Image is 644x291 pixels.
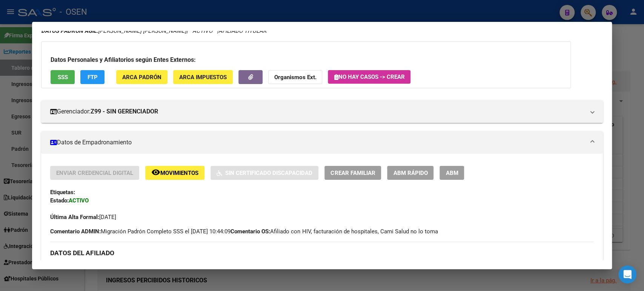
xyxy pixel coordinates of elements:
[50,227,231,236] span: Migración Padrón Completo SSS el [DATE] 10:44:09
[122,74,161,81] span: ARCA Padrón
[179,74,227,81] span: ARCA Impuestos
[80,70,105,84] button: FTP
[88,74,98,81] span: FTP
[268,70,322,84] button: Organismos Ext.
[218,28,266,34] span: AFILIADO TITULAR
[51,55,561,64] h3: Datos Personales y Afiliatorios según Entes Externos:
[41,28,98,34] strong: DATOS PADRÓN ÁGIL:
[50,197,69,204] strong: Estado:
[116,70,168,84] button: ARCA Padrón
[41,28,186,34] span: [PERSON_NAME] [PERSON_NAME]
[41,100,603,123] mat-expansion-panel-header: Gerenciador:Z99 - SIN GERENCIADOR
[393,170,427,176] span: ABM Rápido
[69,197,89,204] strong: ACTIVO
[50,249,593,257] h3: DATOS DEL AFILIADO
[51,70,75,84] button: SSS
[440,166,464,180] button: ABM
[446,170,458,176] span: ABM
[50,107,584,116] mat-panel-title: Gerenciador:
[50,214,116,221] span: [DATE]
[41,131,603,154] mat-expansion-panel-header: Datos de Empadronamiento
[173,70,233,84] button: ARCA Impuestos
[324,166,381,180] button: Crear Familiar
[50,214,99,221] strong: Última Alta Formal:
[160,170,198,176] span: Movimientos
[56,170,133,176] span: Enviar Credencial Digital
[41,28,266,34] i: | ACTIVO |
[330,170,375,176] span: Crear Familiar
[50,189,75,196] strong: Etiquetas:
[618,265,636,283] div: Open Intercom Messenger
[50,166,139,180] button: Enviar Credencial Digital
[145,166,204,180] button: Movimientos
[50,138,584,147] mat-panel-title: Datos de Empadronamiento
[151,168,160,177] mat-icon: remove_red_eye
[50,228,101,235] strong: Comentario ADMIN:
[387,166,433,180] button: ABM Rápido
[211,166,318,180] button: Sin Certificado Discapacidad
[328,70,410,84] button: No hay casos -> Crear
[231,228,270,235] strong: Comentario OS:
[231,227,438,236] span: Afiliado con HIV, facturación de hospitales, Cami Salud no lo toma
[274,74,316,81] strong: Organismos Ext.
[225,170,312,176] span: Sin Certificado Discapacidad
[58,74,68,81] span: SSS
[91,107,158,116] strong: Z99 - SIN GERENCIADOR
[334,74,404,80] span: No hay casos -> Crear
